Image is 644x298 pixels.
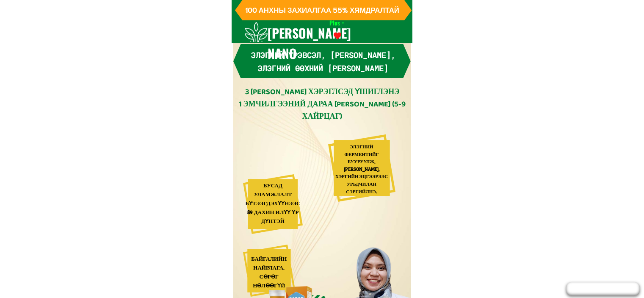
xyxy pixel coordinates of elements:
div: ЭЛЭГНИЙ ФЕРМЕНТИЙГ БУУРУУЛЖ, [PERSON_NAME], ХЭРГИЙН ЭЦГЭЭРЭЭС УРЬДЧИЛАН СЭРГИЙЛНЭ. [334,144,389,196]
div: 3 [PERSON_NAME] ХЭРЭГЛСЭД ҮШИГЛЭНЭ 1 ЭМЧИЛГЭЭНИЙ ДАРАА [PERSON_NAME] (5-9 ХАЙРЦАГ) [237,87,408,123]
h3: Элэгний үрэвсэл, [PERSON_NAME], элэгний өөхний [PERSON_NAME] [237,49,409,75]
div: БАЙГАЛИЙН НАЙРЛАГА. СӨРӨГ НӨЛӨӨГҮЙ [245,255,293,290]
div: БУСАД УЛАМЖЛАЛТ БҮТЭЭГДЭХҮҮНЭЭС 89 ДАХИН ИЛҮҮ ҮР ДҮНТЭЙ [246,182,301,226]
h3: [PERSON_NAME] NANO [268,23,362,64]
